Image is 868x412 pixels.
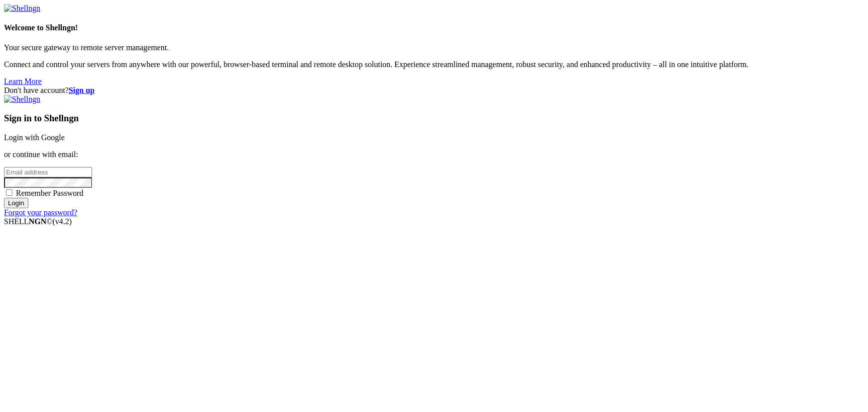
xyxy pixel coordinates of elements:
span: Remember Password [16,189,84,197]
input: Login [4,198,28,208]
b: NGN [29,217,47,226]
a: Login with Google [4,133,65,142]
input: Email address [4,167,92,177]
p: or continue with email: [4,150,864,159]
h3: Sign in to Shellngn [4,113,864,124]
p: Connect and control your servers from anywhere with our powerful, browser-based terminal and remo... [4,60,864,69]
span: 4.2.0 [53,217,72,226]
a: Learn More [4,77,42,85]
span: SHELL © [4,217,72,226]
img: Shellngn [4,4,40,13]
a: Forgot your password? [4,208,77,217]
div: Don't have account? [4,86,864,95]
h4: Welcome to Shellngn! [4,23,864,32]
img: Shellngn [4,95,40,104]
input: Remember Password [6,189,12,196]
a: Sign up [69,86,95,94]
p: Your secure gateway to remote server management. [4,43,864,52]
